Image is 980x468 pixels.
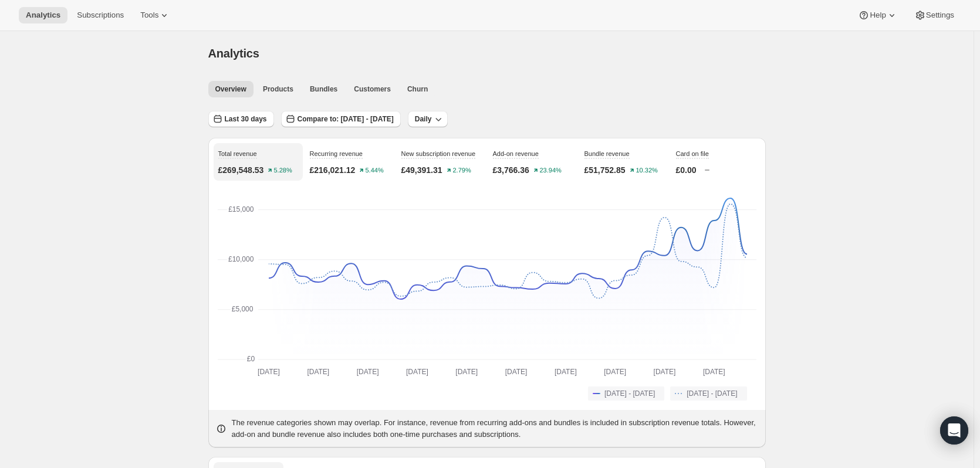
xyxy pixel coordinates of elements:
[676,150,709,157] span: Card on file
[215,84,246,94] span: Overview
[870,11,886,20] span: Help
[907,7,961,23] button: Settings
[298,114,394,124] span: Compare to: [DATE] - [DATE]
[493,150,539,157] span: Add-on revenue
[274,167,292,174] text: 5.28%
[258,368,280,376] text: [DATE]
[687,389,737,398] span: [DATE] - [DATE]
[228,255,254,263] text: £10,000
[310,150,363,157] span: Recurring revenue
[505,368,527,376] text: [DATE]
[493,164,529,176] p: £3,766.36
[356,368,379,376] text: [DATE]
[218,150,257,157] span: Total revenue
[401,150,476,157] span: New subscription revenue
[218,164,264,176] p: £269,548.53
[407,84,428,94] span: Churn
[604,368,626,376] text: [DATE]
[228,205,254,213] text: £15,000
[584,150,630,157] span: Bundle revenue
[231,305,253,313] text: £5,000
[653,368,675,376] text: [DATE]
[70,7,131,23] button: Subscriptions
[307,368,329,376] text: [DATE]
[208,111,274,127] button: Last 30 days
[408,111,448,127] button: Daily
[604,389,655,398] span: [DATE] - [DATE]
[19,7,67,23] button: Analytics
[232,417,759,440] p: The revenue categories shown may overlap. For instance, revenue from recurring add-ons and bundle...
[263,84,293,94] span: Products
[940,416,968,445] div: Open Intercom Messenger
[452,167,471,174] text: 2.79%
[415,114,432,124] span: Daily
[702,368,725,376] text: [DATE]
[281,111,401,127] button: Compare to: [DATE] - [DATE]
[310,84,337,94] span: Bundles
[670,386,746,401] button: [DATE] - [DATE]
[926,11,954,20] span: Settings
[401,164,442,176] p: £49,391.31
[246,355,255,363] text: £0
[406,368,428,376] text: [DATE]
[636,167,658,174] text: 10.32%
[851,7,904,23] button: Help
[133,7,177,23] button: Tools
[366,167,384,174] text: 5.44%
[26,11,60,20] span: Analytics
[354,84,391,94] span: Customers
[140,11,158,20] span: Tools
[584,164,626,176] p: £51,752.85
[554,368,576,376] text: [DATE]
[455,368,478,376] text: [DATE]
[310,164,356,176] p: £216,021.12
[225,114,267,124] span: Last 30 days
[208,47,259,60] span: Analytics
[77,11,124,20] span: Subscriptions
[588,386,664,401] button: [DATE] - [DATE]
[539,167,562,174] text: 23.94%
[676,164,697,176] p: £0.00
